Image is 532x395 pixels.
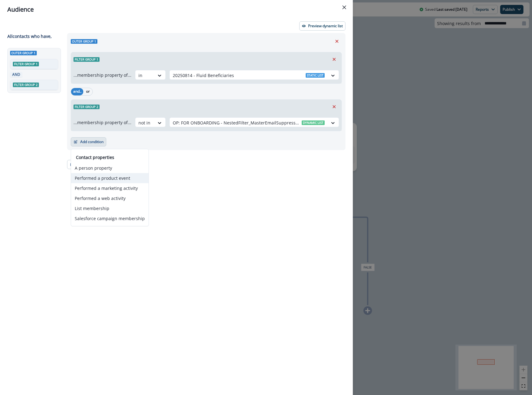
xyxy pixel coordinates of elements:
span: Filter group 2 [13,83,39,87]
p: Preview dynamic list [308,24,343,28]
button: Performed a marketing activity [71,183,149,193]
button: A person property [71,163,149,173]
span: Outer group 1 [71,39,97,44]
p: Contact properties [76,154,144,161]
button: Remove [329,55,339,64]
button: Remove [329,102,339,111]
p: ...membership property of... [74,119,131,126]
span: Filter group 1 [13,62,39,66]
div: Audience [7,5,345,14]
p: ...membership property of... [74,72,131,78]
span: Outer group 1 [10,51,37,55]
span: Filter group 1 [74,57,100,62]
p: All contact s who have, [7,33,52,39]
button: or [83,88,92,95]
button: Add condition [67,160,103,169]
button: Add condition [71,137,106,146]
button: Salesforce campaign membership [71,213,149,223]
button: Remove [332,37,342,46]
button: Performed a product event [71,173,149,183]
button: List membership [71,203,149,213]
span: Filter group 2 [74,105,100,109]
button: and.. [71,88,83,95]
button: Performed a web activity [71,193,149,203]
p: AND [11,72,21,77]
button: Close [339,2,349,12]
button: Preview dynamic list [299,21,345,31]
